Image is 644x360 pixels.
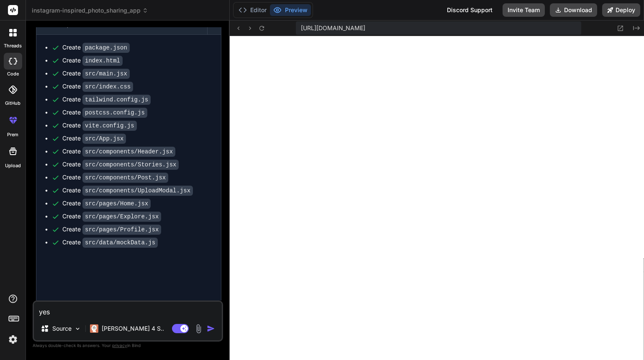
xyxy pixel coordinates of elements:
[62,43,130,52] div: Create
[4,42,22,49] label: threads
[207,324,215,333] img: icon
[62,212,161,221] div: Create
[33,342,223,350] p: Always double-check its answers. Your in Bind
[62,199,151,208] div: Create
[82,173,168,183] code: src/components/Post.jsx
[62,173,168,182] div: Create
[503,3,545,17] button: Invite Team
[62,95,151,104] div: Create
[82,43,130,53] code: package.json
[32,6,148,15] span: instagram-inspired_photo_sharing_app
[550,3,597,17] button: Download
[90,324,98,333] img: Claude 4 Sonnet
[62,108,147,117] div: Create
[194,324,203,334] img: attachment
[442,3,498,17] div: Discord Support
[82,56,123,66] code: index.html
[230,36,644,360] iframe: Preview
[62,147,175,156] div: Create
[112,343,127,348] span: privacy
[82,212,161,222] code: src/pages/Explore.jsx
[82,82,133,92] code: src/index.css
[62,238,158,247] div: Create
[102,324,164,333] p: [PERSON_NAME] 4 S..
[62,69,130,78] div: Create
[82,121,137,131] code: vite.config.js
[7,70,19,78] label: code
[62,82,133,91] div: Create
[270,4,311,16] button: Preview
[82,186,193,196] code: src/components/UploadModal.jsx
[82,95,151,105] code: tailwind.config.js
[82,225,161,235] code: src/pages/Profile.jsx
[62,121,137,130] div: Create
[602,3,640,17] button: Deploy
[301,24,365,32] span: [URL][DOMAIN_NAME]
[82,238,158,248] code: src/data/mockData.js
[82,69,130,79] code: src/main.jsx
[82,134,126,144] code: src/App.jsx
[62,134,126,143] div: Create
[82,108,147,118] code: postcss.config.js
[74,325,81,332] img: Pick Models
[5,100,21,107] label: GitHub
[82,147,175,157] code: src/components/Header.jsx
[62,56,123,65] div: Create
[82,199,151,209] code: src/pages/Home.jsx
[7,131,18,138] label: prem
[62,160,179,169] div: Create
[82,160,179,170] code: src/components/Stories.jsx
[62,186,193,195] div: Create
[5,162,21,169] label: Upload
[235,4,270,16] button: Editor
[52,324,72,333] p: Source
[62,225,161,234] div: Create
[6,332,20,347] img: settings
